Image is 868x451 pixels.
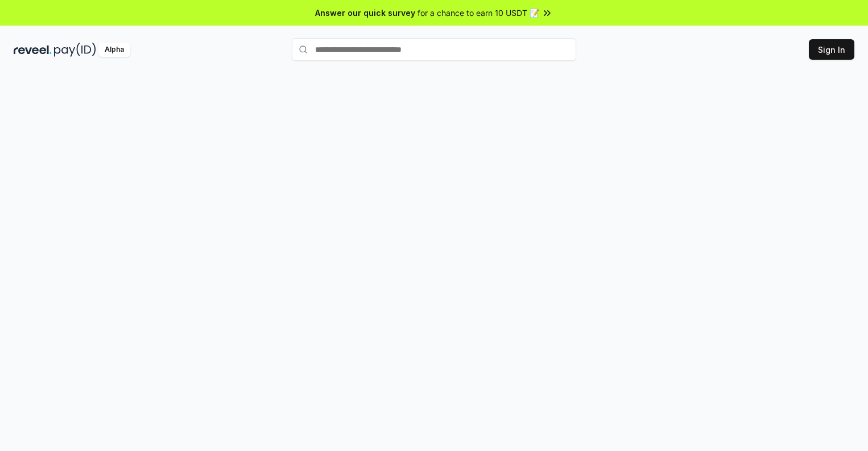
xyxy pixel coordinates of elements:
[315,7,415,19] span: Answer our quick survey
[14,43,52,57] img: reveel_dark
[809,39,854,60] button: Sign In
[98,43,130,57] div: Alpha
[54,43,96,57] img: pay_id
[418,7,539,19] span: for a chance to earn 10 USDT 📝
